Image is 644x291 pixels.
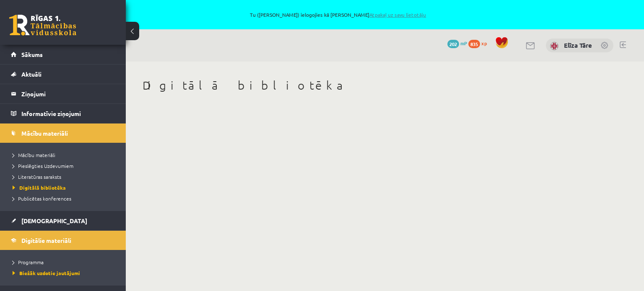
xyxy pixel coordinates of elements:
[13,151,117,159] a: Mācību materiāli
[13,152,55,158] span: Mācību materiāli
[13,173,61,180] span: Literatūras saraksts
[447,40,459,48] span: 202
[11,84,115,103] a: Ziņojumi
[21,237,71,244] span: Digitālie materiāli
[460,40,467,46] span: mP
[13,184,66,191] span: Digitālā bibliotēka
[143,78,627,93] h1: Digitālā bibliotēka
[550,42,558,50] img: Elīza Tāre
[13,258,117,266] a: Programma
[13,173,117,180] a: Literatūras saraksts
[21,129,68,137] span: Mācību materiāli
[21,70,42,78] span: Aktuāli
[369,11,426,18] a: Atpakaļ uz savu lietotāju
[21,217,87,224] span: [DEMOGRAPHIC_DATA]
[11,45,115,64] a: Sākums
[21,84,115,103] legend: Ziņojumi
[13,162,73,169] span: Pieslēgties Uzdevumiem
[13,162,117,170] a: Pieslēgties Uzdevumiem
[11,124,115,143] a: Mācību materiāli
[11,64,115,84] a: Aktuāli
[13,195,117,202] a: Publicētas konferences
[468,40,480,48] span: 835
[21,104,115,123] legend: Informatīvie ziņojumi
[13,269,117,277] a: Biežāk uzdotie jautājumi
[13,270,80,276] span: Biežāk uzdotie jautājumi
[9,15,76,36] a: Rīgas 1. Tālmācības vidusskola
[468,40,491,46] a: 835 xp
[11,104,115,123] a: Informatīvie ziņojumi
[11,231,115,250] a: Digitālie materiāli
[21,51,43,58] span: Sākums
[13,259,44,265] span: Programma
[13,184,117,191] a: Digitālā bibliotēka
[11,211,115,230] a: [DEMOGRAPHIC_DATA]
[13,195,71,202] span: Publicētas konferences
[481,40,487,46] span: xp
[447,40,467,46] a: 202 mP
[564,41,592,49] a: Elīza Tāre
[96,12,579,17] span: Tu ([PERSON_NAME]) ielogojies kā [PERSON_NAME]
